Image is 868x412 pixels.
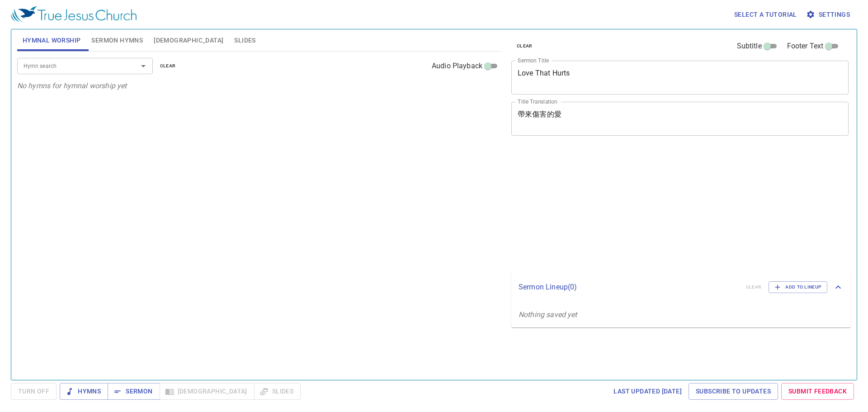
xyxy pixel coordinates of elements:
a: Subscribe to Updates [689,383,778,400]
button: Select a tutorial [731,6,801,23]
span: clear [160,62,176,70]
a: Submit Feedback [781,383,854,400]
button: Sermon [108,383,160,400]
span: Subtitle [737,41,762,52]
span: Hymns [67,386,101,397]
span: Hymnal Worship [23,35,81,46]
p: Sermon Lineup ( 0 ) [519,282,739,293]
button: Settings [804,6,854,23]
button: Hymns [60,383,108,400]
button: clear [511,41,538,52]
span: Audio Playback [432,61,482,71]
i: No hymns for hymnal worship yet [17,81,127,90]
span: Submit Feedback [788,386,847,397]
span: Last updated [DATE] [613,386,682,397]
a: Last updated [DATE] [610,383,685,400]
span: Sermon Hymns [91,35,143,46]
span: clear [517,42,533,50]
span: [DEMOGRAPHIC_DATA] [154,35,223,46]
span: Slides [234,35,255,46]
span: Subscribe to Updates [696,386,771,397]
span: Add to Lineup [774,283,821,291]
button: Open [137,60,150,72]
span: Sermon [115,386,152,397]
button: Add to Lineup [769,281,827,293]
span: Settings [808,9,850,20]
iframe: from-child [508,145,782,269]
textarea: Love That Hurts [518,69,842,86]
div: Sermon Lineup(0)clearAdd to Lineup [511,272,851,302]
i: Nothing saved yet [519,310,577,319]
textarea: 帶來傷害的愛 [518,110,842,127]
img: True Jesus Church [11,6,137,23]
span: Select a tutorial [734,9,797,20]
button: clear [155,61,181,71]
span: Footer Text [787,41,824,52]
